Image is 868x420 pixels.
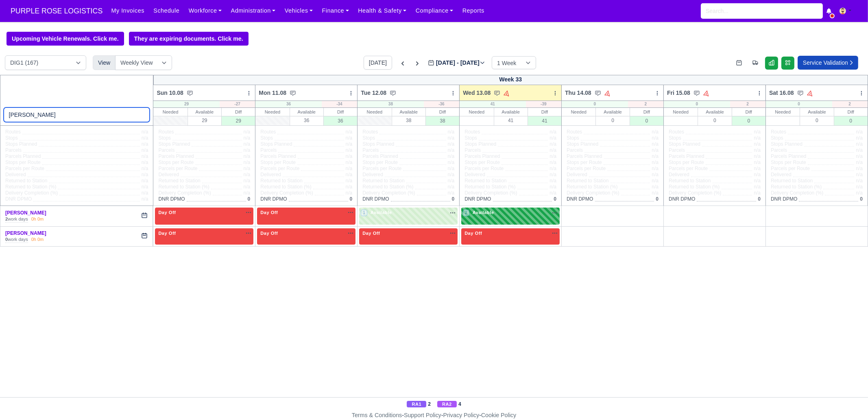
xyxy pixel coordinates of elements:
[800,108,833,116] div: Available
[244,141,251,147] span: n/a
[758,196,761,202] span: 0
[280,3,318,19] a: Vehicles
[669,184,720,190] span: Returned to Station (%)
[352,412,402,418] a: Terms & Conditions
[149,3,184,19] a: Schedule
[361,89,386,97] span: Tue 12.08
[669,135,681,141] span: Stops
[550,184,556,190] span: n/a
[362,135,375,141] span: Stops
[426,116,459,125] div: 38
[550,166,556,171] span: n/a
[754,166,761,171] span: n/a
[142,129,148,135] span: n/a
[142,172,148,177] span: n/a
[158,153,194,160] span: Parcels Planned
[494,116,528,125] div: 41
[158,135,171,141] span: Stops
[346,147,353,153] span: n/a
[465,196,491,202] span: DNR DPMO
[856,160,863,165] span: n/a
[158,184,209,190] span: Returned to Station (%)
[346,178,353,184] span: n/a
[142,147,148,153] span: n/a
[567,147,583,153] span: Parcels
[465,160,500,166] span: Stops per Route
[567,135,579,141] span: Stops
[407,401,426,407] span: RA1
[93,55,116,70] div: View
[652,141,659,147] span: n/a
[158,190,211,196] span: Delivery Completion (%)
[856,178,863,184] span: n/a
[255,108,289,116] div: Needed
[481,412,516,418] a: Cookie Policy
[562,101,628,107] div: 0
[5,172,26,178] span: Delivered
[260,184,311,190] span: Returned to Station (%)
[129,32,249,46] a: They are expiring documents. Click me.
[346,160,353,165] span: n/a
[596,116,629,125] div: 0
[5,230,46,236] a: [PERSON_NAME]
[771,129,786,135] span: Routes
[754,190,761,196] span: n/a
[550,190,556,196] span: n/a
[664,101,730,107] div: 0
[260,147,277,153] span: Parcels
[244,190,251,196] span: n/a
[856,166,863,171] span: n/a
[550,141,556,147] span: n/a
[158,172,179,178] span: Delivered
[448,166,455,171] span: n/a
[550,147,556,153] span: n/a
[411,3,458,19] a: Compliance
[426,108,459,116] div: Diff
[730,101,765,107] div: 2
[107,3,149,19] a: My Invoices
[652,184,659,190] span: n/a
[392,108,425,116] div: Available
[5,237,8,242] strong: 0
[358,108,391,116] div: Needed
[346,129,353,135] span: n/a
[7,32,124,46] a: Upcoming Vehicle Renewals. Click me.
[361,210,367,216] span: 1
[832,101,868,107] div: 2
[567,141,598,147] span: Stops Planned
[260,196,287,202] span: DNR DPMO
[448,172,455,177] span: n/a
[652,129,659,135] span: n/a
[771,184,822,190] span: Returned to Station (%)
[362,141,394,147] span: Stops Planned
[766,108,800,116] div: Needed
[771,135,783,141] span: Stops
[362,196,389,202] span: DNR DPMO
[362,166,401,172] span: Parcels per Route
[652,172,659,177] span: n/a
[669,141,700,147] span: Stops Planned
[798,56,858,70] a: Service Validation
[157,89,183,97] span: Sun 10.08
[567,166,606,172] span: Parcels per Route
[722,326,868,420] div: Chat Widget
[766,101,832,107] div: 0
[5,190,58,196] span: Delivery Completion (%)
[834,116,868,125] div: 0
[244,172,251,177] span: n/a
[550,172,556,177] span: n/a
[771,153,806,160] span: Parcels Planned
[769,89,794,97] span: Sat 16.08
[669,160,704,166] span: Stops per Route
[255,101,321,107] div: 36
[7,3,107,19] a: PURPLE ROSE LOGISTICS
[652,166,659,171] span: n/a
[142,141,148,147] span: n/a
[244,129,251,135] span: n/a
[260,160,296,166] span: Stops per Route
[153,108,187,116] div: Needed
[856,153,863,159] span: n/a
[259,210,279,215] span: Day Off
[526,101,561,107] div: -39
[157,210,177,215] span: Day Off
